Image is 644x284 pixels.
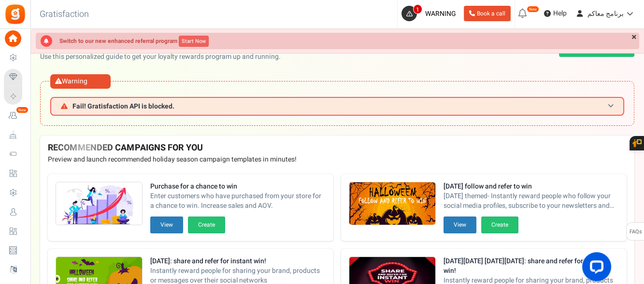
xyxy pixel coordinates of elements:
a: 1 WARNING [401,6,460,21]
span: WARNING [425,9,456,19]
a: Start Now [179,36,209,47]
em: New [16,107,29,113]
em: New [527,6,539,13]
span: برنامج معاكم [587,9,624,19]
strong: [DATE]: share and refer for instant win! [150,257,326,266]
button: View [150,216,183,233]
span: Switch to our new enhanced referral program [59,36,177,45]
button: Create [481,216,518,233]
span: [DATE] themed- Instantly reward people who follow your social media profiles, subscribe to your n... [444,191,619,211]
button: Create [188,216,225,233]
span: Fail! Gratisfaction API is blocked. [72,103,174,110]
strong: [DATE][DATE] [DATE][DATE]: share and refer for instant win! [444,257,619,276]
a: × [629,33,639,42]
h4: RECOMMENDED CAMPAIGNS FOR YOU [48,143,627,153]
a: New [4,108,26,124]
strong: Purchase for a chance to win [150,182,326,191]
img: Recommended Campaigns [349,182,435,226]
img: Recommended Campaigns [56,182,142,226]
span: 1 [413,4,422,14]
a: Help [540,6,571,21]
strong: [DATE] follow and refer to win [444,182,619,191]
p: Use this personalized guide to get your loyalty rewards program up and running. [40,52,288,62]
h3: Gratisfaction [29,5,100,24]
span: Help [551,9,567,18]
span: Enter customers who have purchased from your store for a chance to win. Increase sales and AOV. [150,191,326,211]
a: Book a call [464,6,511,21]
div: Warning [50,74,111,89]
img: Gratisfaction [4,3,26,25]
p: Preview and launch recommended holiday season campaign templates in minutes! [48,155,627,164]
span: FAQs [629,223,642,241]
button: View [444,216,476,233]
